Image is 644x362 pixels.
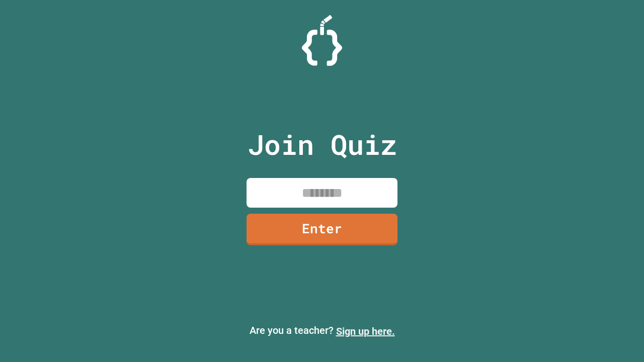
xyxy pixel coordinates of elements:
p: Join Quiz [248,124,397,165]
p: Are you a teacher? [8,323,636,339]
iframe: chat widget [602,322,634,352]
iframe: chat widget [560,278,634,321]
a: Sign up here. [336,325,395,337]
a: Enter [247,214,397,245]
img: Logo.svg [302,15,342,66]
